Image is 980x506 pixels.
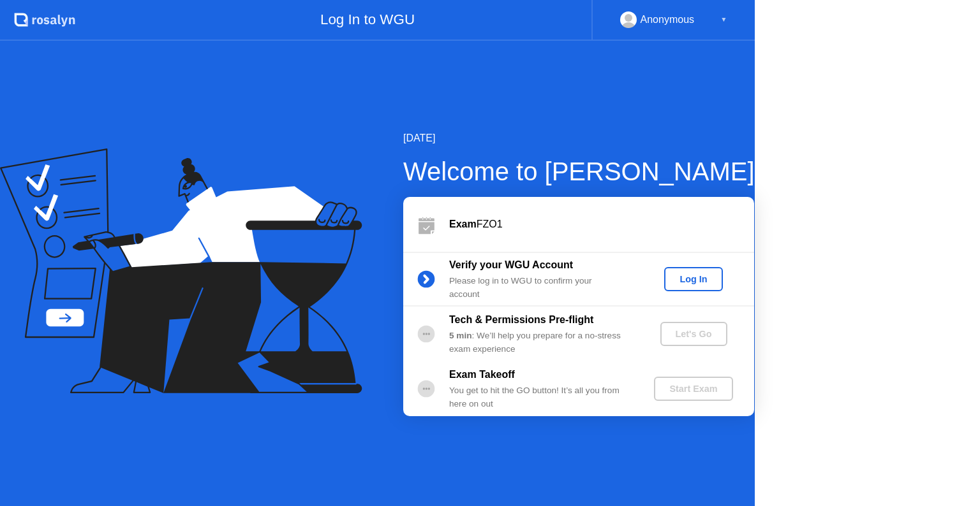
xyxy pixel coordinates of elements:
b: Exam Takeoff [449,369,515,380]
div: Let's Go [665,329,722,339]
div: Please log in to WGU to confirm your account [449,275,633,301]
b: Verify your WGU Account [449,259,573,270]
div: Start Exam [659,384,727,394]
button: Let's Go [660,322,727,346]
b: Exam [449,219,477,229]
div: ▼ [720,11,727,28]
b: 5 min [449,331,472,340]
b: Tech & Permissions Pre-flight [449,314,593,325]
div: Anonymous [641,11,695,28]
div: Welcome to [PERSON_NAME] [403,152,755,191]
button: Log In [664,267,722,291]
div: : We’ll help you prepare for a no-stress exam experience [449,329,633,356]
div: You get to hit the GO button! It’s all you from here on out [449,384,633,410]
div: FZO1 [449,217,754,232]
button: Start Exam [654,377,732,401]
div: Log In [669,274,717,284]
div: [DATE] [403,131,755,146]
